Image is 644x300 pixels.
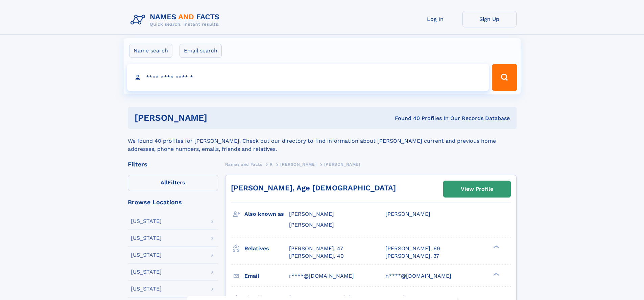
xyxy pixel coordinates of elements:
label: Email search [180,44,222,58]
a: Log In [408,11,462,27]
span: [PERSON_NAME] [280,162,316,167]
input: search input [127,64,489,91]
h1: [PERSON_NAME] [135,114,301,122]
button: Search Button [492,64,517,91]
span: [PERSON_NAME] [385,211,430,217]
div: [US_STATE] [131,235,162,241]
img: Logo Names and Facts [128,11,225,29]
label: Filters [128,175,218,191]
h3: Relatives [244,243,289,254]
div: [US_STATE] [131,269,162,275]
div: ❯ [492,272,500,276]
span: R [270,162,273,167]
div: [US_STATE] [131,286,162,292]
h3: Email [244,270,289,282]
div: Filters [128,161,218,167]
a: [PERSON_NAME], 47 [289,245,343,252]
label: Name search [129,44,172,58]
a: [PERSON_NAME] [280,160,316,168]
div: View Profile [461,181,493,197]
a: [PERSON_NAME], 69 [385,245,440,252]
div: We found 40 profiles for [PERSON_NAME]. Check out our directory to find information about [PERSON... [128,129,517,153]
a: Sign Up [462,11,517,27]
span: [PERSON_NAME] [289,222,334,228]
span: [PERSON_NAME] [289,211,334,217]
div: [US_STATE] [131,218,162,224]
a: [PERSON_NAME], 37 [385,252,439,260]
a: [PERSON_NAME], 40 [289,252,344,260]
div: Found 40 Profiles In Our Records Database [301,115,510,122]
a: [PERSON_NAME], Age [DEMOGRAPHIC_DATA] [231,184,396,192]
div: [US_STATE] [131,252,162,258]
span: [PERSON_NAME] [324,162,360,167]
a: Names and Facts [225,160,262,168]
h3: Also known as [244,208,289,220]
a: R [270,160,273,168]
span: All [161,179,168,186]
div: ❯ [492,245,500,249]
a: View Profile [444,181,510,197]
div: Browse Locations [128,199,218,205]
